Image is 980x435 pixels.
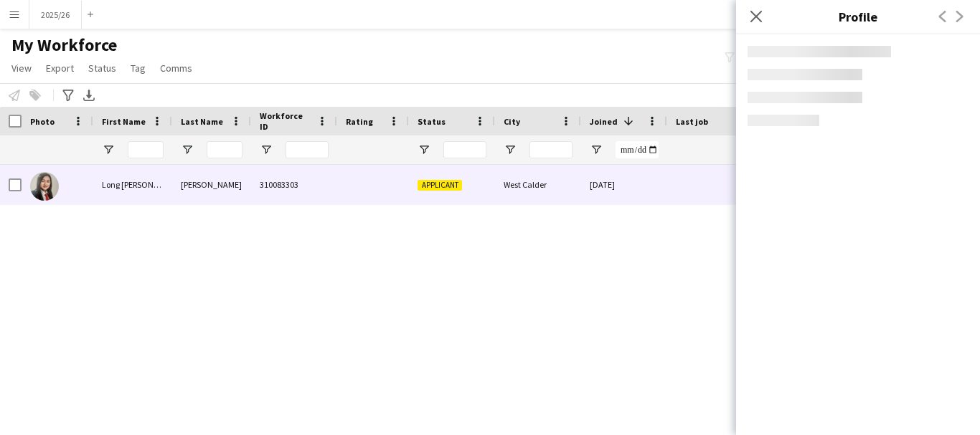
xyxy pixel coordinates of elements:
span: City [504,116,520,127]
img: Long Huen Latisha Chan [30,172,59,201]
input: Status Filter Input [443,141,486,158]
div: [DATE] [581,165,667,204]
div: 310083303 [251,165,337,204]
input: Last Name Filter Input [207,141,242,158]
span: Export [46,62,74,75]
span: Rating [346,116,373,127]
span: Joined [590,116,618,127]
div: West Calder [495,165,581,204]
a: Tag [125,59,151,77]
button: Open Filter Menu [504,143,517,156]
input: First Name Filter Input [128,141,164,158]
a: Status [83,59,122,77]
span: First Name [102,116,146,127]
a: Export [40,59,80,77]
button: Open Filter Menu [590,143,603,156]
span: Status [418,116,446,127]
button: 2025/26 [29,1,82,29]
span: My Workforce [11,34,117,56]
button: Open Filter Menu [260,143,273,156]
a: View [6,59,37,77]
h3: Profile [736,7,980,26]
div: [PERSON_NAME] [172,165,251,204]
span: Workforce ID [260,110,311,132]
span: Applicant [418,180,462,191]
app-action-btn: Advanced filters [60,87,77,104]
app-action-btn: Export XLSX [80,87,98,104]
input: Joined Filter Input [616,141,659,158]
span: Photo [30,116,55,127]
button: Open Filter Menu [181,143,194,156]
span: Last Name [181,116,223,127]
span: Comms [160,62,192,75]
span: View [11,62,32,75]
span: Status [88,62,116,75]
button: Open Filter Menu [102,143,115,156]
span: Tag [131,62,146,75]
input: City Filter Input [529,141,573,158]
span: Last job [676,116,708,127]
button: Open Filter Menu [418,143,430,156]
div: Long [PERSON_NAME] [93,165,172,204]
a: Comms [154,59,198,77]
input: Workforce ID Filter Input [286,141,329,158]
